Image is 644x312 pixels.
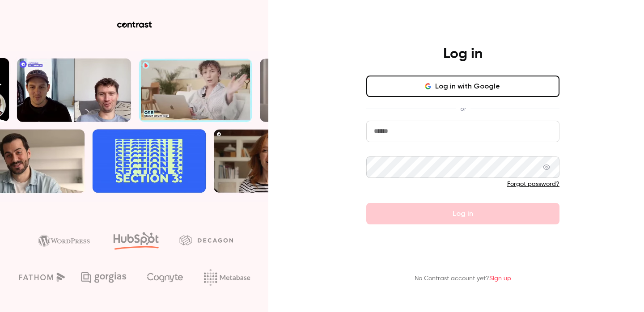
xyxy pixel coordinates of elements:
[415,274,511,283] p: No Contrast account yet?
[366,76,559,97] button: Log in with Google
[179,235,233,245] img: decagon
[443,45,483,63] h4: Log in
[507,181,559,187] a: Forgot password?
[456,104,470,114] span: or
[489,275,511,282] a: Sign up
